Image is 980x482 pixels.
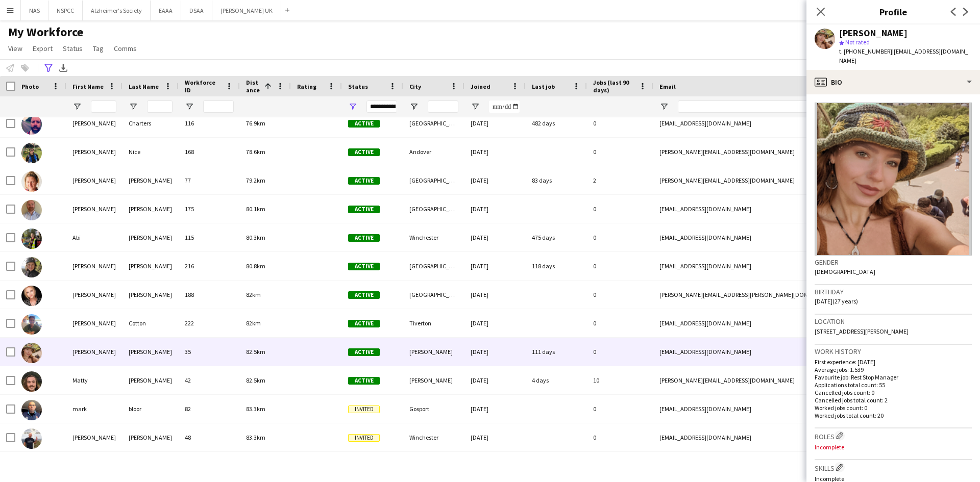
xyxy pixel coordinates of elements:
[587,195,653,223] div: 0
[122,109,179,137] div: Charters
[89,42,108,55] a: Tag
[653,109,857,137] div: [EMAIL_ADDRESS][DOMAIN_NAME]
[122,338,179,366] div: [PERSON_NAME]
[122,281,179,309] div: [PERSON_NAME]
[66,166,122,194] div: [PERSON_NAME]
[464,138,526,166] div: [DATE]
[409,83,421,90] span: City
[587,252,653,280] div: 0
[21,314,42,335] img: Madeleine Cotton
[815,258,972,267] h3: Gender
[587,423,653,451] div: 0
[653,452,857,480] div: [EMAIL_ADDRESS][DOMAIN_NAME]
[815,373,972,381] p: Favourite job: Rest Stop Manager
[653,309,857,337] div: [EMAIL_ADDRESS][DOMAIN_NAME]
[815,396,972,404] p: Cancelled jobs total count: 2
[815,366,972,373] p: Average jobs: 1.539
[464,252,526,280] div: [DATE]
[21,400,42,420] img: mark bloor
[179,223,240,251] div: 115
[246,376,265,384] span: 82.5km
[42,62,55,74] app-action-btn: Advanced filters
[464,281,526,309] div: [DATE]
[21,343,42,363] img: Laura Williams
[348,263,380,270] span: Active
[122,366,179,394] div: [PERSON_NAME]
[91,100,116,113] input: First Name Filter Input
[464,223,526,251] div: [DATE]
[21,143,42,163] img: Robin Nice
[66,195,122,223] div: [PERSON_NAME]
[815,430,972,441] h3: Roles
[815,462,972,473] h3: Skills
[403,452,464,480] div: [GEOGRAPHIC_DATA]
[21,1,48,20] button: NAS
[59,42,87,55] a: Status
[839,47,892,55] span: t. [PHONE_NUMBER]
[122,195,179,223] div: [PERSON_NAME]
[348,348,380,356] span: Active
[66,452,122,480] div: [PERSON_NAME]
[815,389,972,396] p: Cancelled jobs count: 0
[653,223,857,251] div: [EMAIL_ADDRESS][DOMAIN_NAME]
[179,166,240,194] div: 77
[593,79,635,94] span: Jobs (last 90 days)
[83,1,151,20] button: Alzheimer's Society
[21,114,42,135] img: Matthew Charters
[526,452,587,480] div: 19 days
[471,83,491,90] span: Joined
[587,309,653,337] div: 0
[815,443,972,451] p: Incomplete
[179,195,240,223] div: 175
[526,166,587,194] div: 83 days
[181,1,212,20] button: DSAA
[845,38,870,46] span: Not rated
[403,138,464,166] div: Andover
[348,102,357,111] button: Open Filter Menu
[587,366,653,394] div: 10
[839,47,968,64] span: | [EMAIL_ADDRESS][DOMAIN_NAME]
[806,70,980,94] div: Bio
[653,423,857,451] div: [EMAIL_ADDRESS][DOMAIN_NAME]
[66,281,122,309] div: [PERSON_NAME]
[212,1,281,20] button: [PERSON_NAME] UK
[587,223,653,251] div: 0
[489,100,520,113] input: Joined Filter Input
[122,223,179,251] div: [PERSON_NAME]
[66,395,122,423] div: mark
[66,223,122,251] div: Abi
[348,177,380,185] span: Active
[587,281,653,309] div: 0
[246,119,265,127] span: 76.9km
[659,83,676,90] span: Email
[246,176,265,184] span: 79.2km
[203,100,234,113] input: Workforce ID Filter Input
[8,24,83,40] span: My Workforce
[21,257,42,277] img: Rebecca Hart
[464,423,526,451] div: [DATE]
[21,428,42,449] img: Peter Mitchell
[179,138,240,166] div: 168
[464,109,526,137] div: [DATE]
[403,252,464,280] div: [GEOGRAPHIC_DATA]
[464,195,526,223] div: [DATE]
[129,102,138,111] button: Open Filter Menu
[8,44,22,53] span: View
[532,83,555,90] span: Last job
[587,109,653,137] div: 0
[348,120,380,128] span: Active
[246,234,265,241] span: 80.3km
[246,79,260,94] span: Distance
[587,452,653,480] div: 5
[348,405,380,413] span: Invited
[147,100,173,113] input: Last Name Filter Input
[653,395,857,423] div: [EMAIL_ADDRESS][DOMAIN_NAME]
[72,102,82,111] button: Open Filter Menu
[21,229,42,249] img: Abi Knapton
[403,166,464,194] div: [GEOGRAPHIC_DATA]
[653,366,857,394] div: [PERSON_NAME][EMAIL_ADDRESS][DOMAIN_NAME]
[33,44,53,53] span: Export
[815,412,972,419] p: Worked jobs total count: 20
[66,338,122,366] div: [PERSON_NAME]
[464,338,526,366] div: [DATE]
